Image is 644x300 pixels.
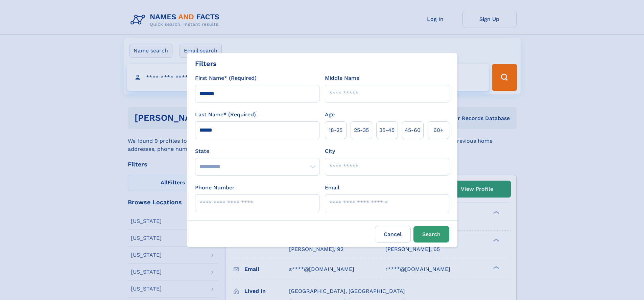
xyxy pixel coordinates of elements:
[379,126,395,134] span: 35‑45
[433,126,444,134] span: 60+
[325,147,335,155] label: City
[195,59,217,69] div: Filters
[375,226,411,243] label: Cancel
[325,111,335,119] label: Age
[195,74,257,82] label: First Name* (Required)
[405,126,421,134] span: 45‑60
[325,184,339,192] label: Email
[354,126,369,134] span: 25‑35
[413,226,449,243] button: Search
[195,184,235,192] label: Phone Number
[195,147,319,155] label: State
[329,126,342,134] span: 18‑25
[195,111,256,119] label: Last Name* (Required)
[325,74,359,82] label: Middle Name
